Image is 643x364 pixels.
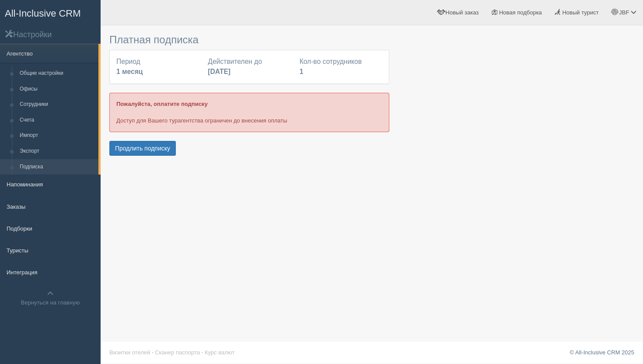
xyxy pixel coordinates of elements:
a: Сотрудники [16,97,98,112]
a: Курс валют [205,349,234,356]
span: JBF [619,9,629,16]
span: Новая подборка [499,9,542,16]
b: 1 [300,68,304,75]
a: © All-Inclusive CRM 2025 [570,349,634,356]
span: Новый заказ [445,9,479,16]
a: Подписка [16,159,98,175]
b: 1 месяц [116,68,143,75]
a: Экспорт [16,143,98,159]
div: Доступ для Вашего турагентства ограничен до внесения оплаты [109,93,389,132]
a: Общие настройки [16,66,98,81]
a: Визитки отелей [109,349,150,356]
span: · [152,349,154,356]
b: [DATE] [208,68,231,75]
a: Счета [16,112,98,128]
a: Сканер паспорта [155,349,200,356]
div: Период [112,57,203,77]
span: All-Inclusive CRM [5,8,81,19]
a: Офисы [16,81,98,97]
b: Пожалуйста, оплатите подписку [116,101,208,107]
div: Кол-во сотрудников [295,57,387,77]
span: · [202,349,203,356]
a: Импорт [16,128,98,143]
h3: Платная подписка [109,34,389,45]
button: Продлить подписку [109,141,176,156]
a: All-Inclusive CRM [0,0,100,24]
span: Новый турист [562,9,598,16]
div: Действителен до [203,57,295,77]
